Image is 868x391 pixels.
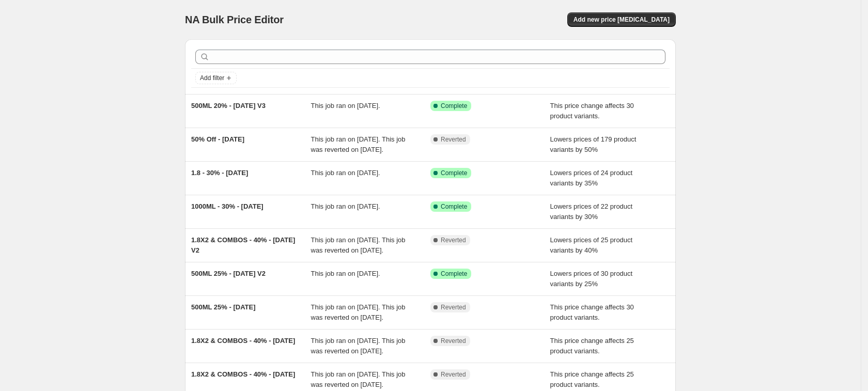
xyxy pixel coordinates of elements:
[550,270,633,288] span: Lowers prices of 30 product variants by 25%
[311,169,380,177] span: This job ran on [DATE].
[191,370,295,378] span: 1.8X2 & COMBOS - 40% - [DATE]
[191,135,244,143] span: 50% Off - [DATE]
[185,14,284,25] span: NA Bulk Price Editor
[567,12,676,27] button: Add new price [MEDICAL_DATA]
[441,102,467,110] span: Complete
[191,102,266,110] span: 500ML 20% - [DATE] V3
[311,337,406,355] span: This job ran on [DATE]. This job was reverted on [DATE].
[441,236,466,244] span: Reverted
[311,370,406,388] span: This job ran on [DATE]. This job was reverted on [DATE].
[311,270,380,277] span: This job ran on [DATE].
[311,202,380,210] span: This job ran on [DATE].
[550,135,637,153] span: Lowers prices of 179 product variants by 50%
[191,236,295,254] span: 1.8X2 & COMBOS - 40% - [DATE] V2
[550,337,634,355] span: This price change affects 25 product variants.
[574,15,670,24] span: Add new price [MEDICAL_DATA]
[441,169,467,177] span: Complete
[191,169,248,177] span: 1.8 - 30% - [DATE]
[191,270,266,277] span: 500ML 25% - [DATE] V2
[200,74,224,82] span: Add filter
[441,337,466,345] span: Reverted
[311,236,406,254] span: This job ran on [DATE]. This job was reverted on [DATE].
[550,303,634,321] span: This price change affects 30 product variants.
[550,102,634,120] span: This price change affects 30 product variants.
[550,370,634,388] span: This price change affects 25 product variants.
[441,202,467,211] span: Complete
[191,202,263,210] span: 1000ML - 30% - [DATE]
[550,236,633,254] span: Lowers prices of 25 product variants by 40%
[191,303,256,311] span: 500ML 25% - [DATE]
[311,102,380,110] span: This job ran on [DATE].
[311,135,406,153] span: This job ran on [DATE]. This job was reverted on [DATE].
[191,337,295,345] span: 1.8X2 & COMBOS - 40% - [DATE]
[550,169,633,187] span: Lowers prices of 24 product variants by 35%
[195,72,237,84] button: Add filter
[311,303,406,321] span: This job ran on [DATE]. This job was reverted on [DATE].
[550,202,633,221] span: Lowers prices of 22 product variants by 30%
[441,135,466,144] span: Reverted
[441,270,467,278] span: Complete
[441,303,466,311] span: Reverted
[441,370,466,379] span: Reverted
